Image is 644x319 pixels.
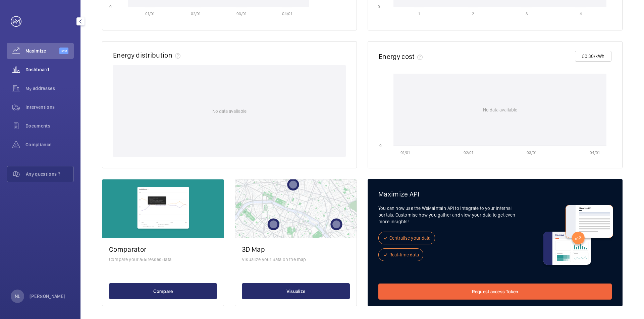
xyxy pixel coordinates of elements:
[418,11,420,16] text: 1
[25,141,74,148] span: Compliance
[242,256,350,263] p: Visualize your data on the map
[25,85,74,92] span: My addresses
[389,251,419,258] span: Real-time data
[483,106,517,113] p: No data available
[526,11,528,16] text: 3
[580,11,582,16] text: 4
[379,52,415,61] h2: Energy cost
[242,283,350,299] button: Visualize
[109,256,217,263] p: Compare your addresses data
[109,4,112,9] text: 0
[378,4,380,9] text: 0
[282,11,292,16] text: 04/01
[26,171,73,177] span: Any questions ?
[378,284,612,300] button: Request access Token
[15,293,20,300] p: NL
[145,11,155,16] text: 01/01
[389,235,431,241] span: Centralise your data
[542,205,614,267] img: maximize-api-card.svg
[378,190,612,198] h4: Maximize API
[109,283,217,299] button: Compare
[212,108,247,114] p: No data available
[464,150,473,155] text: 02/01
[25,123,74,129] span: Documents
[236,11,247,16] text: 03/01
[378,205,519,225] p: You can now use the WeMaintain API to integrate to your internal portals. Customise how you gathe...
[109,245,217,253] h2: Comparator
[575,51,611,62] button: £0.30/kWh
[113,51,172,59] h2: Energy distribution
[30,293,66,300] p: [PERSON_NAME]
[25,48,59,54] span: Maximize
[59,48,68,54] span: Beta
[590,150,600,155] text: 04/01
[400,150,410,155] text: 01/01
[472,11,474,16] text: 2
[379,143,382,148] text: 0
[25,66,74,73] span: Dashboard
[242,245,350,253] h2: 3D Map
[527,150,537,155] text: 03/01
[191,11,201,16] text: 02/01
[25,104,74,110] span: Interventions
